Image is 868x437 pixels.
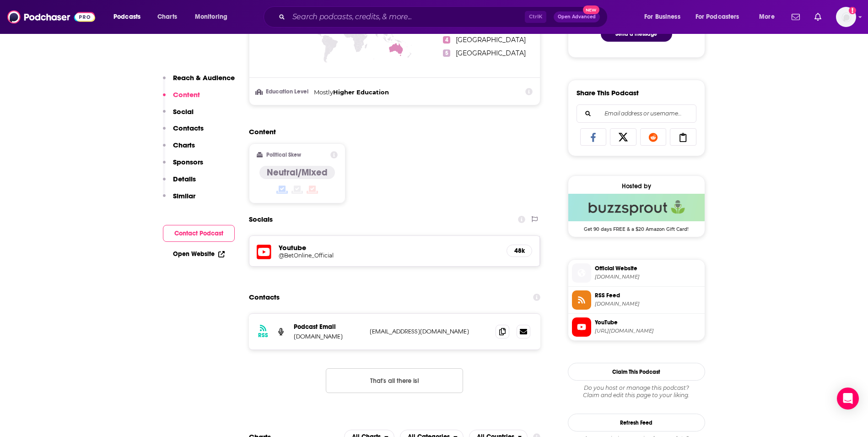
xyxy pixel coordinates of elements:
[638,10,692,24] button: open menu
[249,289,280,306] h2: Contacts
[568,221,705,232] span: Get 90 days FREE & a $20 Amazon Gift Card!
[314,88,333,96] span: Mostly
[568,384,705,399] div: Claim and edit this page to your liking.
[456,49,526,57] span: [GEOGRAPHIC_DATA]
[163,158,203,175] button: Sponsors
[554,11,600,22] button: Open AdvancedNew
[189,10,239,24] button: open menu
[333,88,389,96] span: Higher Education
[595,273,701,280] span: youtube.com
[568,363,705,381] button: Claim This Podcast
[163,225,235,242] button: Contact Podcast
[836,7,856,27] button: Show profile menu
[173,191,195,200] p: Similar
[577,104,696,123] div: Search followers
[163,124,204,141] button: Contacts
[568,194,705,221] img: Buzzsprout Deal: Get 90 days FREE & a $20 Amazon Gift Card!
[163,107,194,124] button: Social
[849,7,856,14] svg: Add a profile image
[279,243,500,252] h5: Youtube
[173,141,195,149] p: Charts
[163,175,196,191] button: Details
[595,300,701,307] span: feeds.buzzsprout.com
[258,332,268,339] h3: RSS
[572,263,701,283] a: Official Website[DOMAIN_NAME]
[580,128,607,146] a: Share on Facebook
[601,26,672,42] button: Send a message
[644,11,680,23] span: For Business
[690,10,753,24] button: open menu
[370,328,489,335] p: [EMAIL_ADDRESS][DOMAIN_NAME]
[525,11,546,23] span: Ctrl K
[326,368,463,393] button: Nothing here.
[584,105,689,122] input: Email address or username...
[113,11,140,23] span: Podcasts
[163,73,235,90] button: Reach & Audience
[610,128,636,146] a: Share on X/Twitter
[753,10,786,24] button: open menu
[670,128,696,146] a: Copy Link
[443,36,450,44] span: 4
[249,211,273,228] h2: Socials
[294,323,362,331] p: Podcast Email
[107,10,152,24] button: open menu
[151,10,183,24] a: Charts
[595,328,701,334] span: https://www.youtube.com/@BetOnline_Official
[572,290,701,310] a: RSS Feed[DOMAIN_NAME]
[195,11,227,23] span: Monitoring
[272,6,616,27] div: Search podcasts, credits, & more...
[257,89,310,95] h3: Education Level
[595,318,701,327] span: YouTube
[279,252,425,259] h5: @BetOnline_Official
[695,11,739,23] span: For Podcasters
[572,317,701,337] a: YouTube[URL][DOMAIN_NAME]
[163,90,200,107] button: Content
[568,414,705,432] button: Refresh Feed
[173,73,235,82] p: Reach & Audience
[568,182,705,190] div: Hosted by
[788,9,803,25] a: Show notifications dropdown
[173,124,204,132] p: Contacts
[294,333,362,340] p: [DOMAIN_NAME]
[568,194,705,231] a: Buzzsprout Deal: Get 90 days FREE & a $20 Amazon Gift Card!
[173,250,225,258] a: Open Website
[173,158,203,166] p: Sponsors
[514,247,524,255] h5: 48k
[811,9,825,25] a: Show notifications dropdown
[173,175,196,183] p: Details
[836,7,856,27] span: Logged in as MGarceau
[163,191,195,208] button: Similar
[456,36,526,44] span: [GEOGRAPHIC_DATA]
[279,252,500,259] a: @BetOnline_Official
[249,127,534,136] h2: Content
[759,11,775,23] span: More
[595,291,701,300] span: RSS Feed
[836,7,856,27] img: User Profile
[267,167,328,178] h4: Neutral/Mixed
[837,388,859,410] div: Open Intercom Messenger
[558,15,596,19] span: Open Advanced
[568,384,705,392] span: Do you host or manage this podcast?
[7,8,95,26] img: Podchaser - Follow, Share and Rate Podcasts
[640,128,667,146] a: Share on Reddit
[289,10,525,24] input: Search podcasts, credits, & more...
[583,5,599,14] span: New
[173,90,200,99] p: Content
[157,11,177,23] span: Charts
[163,141,195,158] button: Charts
[577,88,639,97] h3: Share This Podcast
[443,49,450,57] span: 5
[595,264,701,273] span: Official Website
[266,152,301,158] h2: Political Skew
[173,107,194,116] p: Social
